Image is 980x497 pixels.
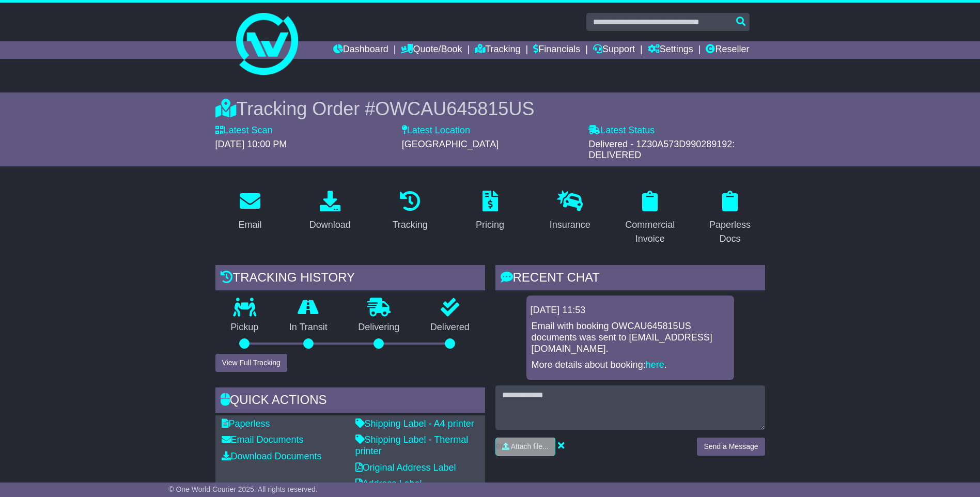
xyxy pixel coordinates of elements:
[532,321,729,354] p: Email with booking OWCAU645815US documents was sent to [EMAIL_ADDRESS][DOMAIN_NAME].
[622,218,678,246] div: Commercial Invoice
[588,139,735,161] span: Delivered - 1Z30A573D990289192: DELIVERED
[215,125,273,136] label: Latest Scan
[469,187,511,236] a: Pricing
[533,41,580,59] a: Financials
[475,41,520,59] a: Tracking
[695,187,765,250] a: Paperless Docs
[222,451,322,461] a: Download Documents
[168,485,318,493] span: © One World Courier 2025. All rights reserved.
[702,218,758,246] div: Paperless Docs
[706,41,749,59] a: Reseller
[476,218,504,232] div: Pricing
[531,305,730,316] div: [DATE] 11:53
[222,418,270,429] a: Paperless
[375,98,534,119] span: OWCAU645815US
[495,265,765,293] div: RECENT CHAT
[303,187,357,236] a: Download
[309,218,351,232] div: Download
[401,41,462,59] a: Quote/Book
[543,187,597,236] a: Insurance
[615,187,685,250] a: Commercial Invoice
[588,125,655,136] label: Latest Status
[532,360,729,371] p: More details about booking: .
[355,434,469,456] a: Shipping Label - Thermal printer
[392,218,427,232] div: Tracking
[238,218,261,232] div: Email
[274,322,343,333] p: In Transit
[697,438,765,456] button: Send a Message
[222,434,304,445] a: Email Documents
[550,218,590,232] div: Insurance
[355,462,456,473] a: Original Address Label
[343,322,415,333] p: Delivering
[215,265,485,293] div: Tracking history
[646,360,664,370] a: here
[402,125,470,136] label: Latest Location
[231,187,268,236] a: Email
[333,41,388,59] a: Dashboard
[215,387,485,415] div: Quick Actions
[355,418,474,429] a: Shipping Label - A4 printer
[215,322,274,333] p: Pickup
[402,139,499,149] span: [GEOGRAPHIC_DATA]
[648,41,693,59] a: Settings
[415,322,485,333] p: Delivered
[215,139,287,149] span: [DATE] 10:00 PM
[355,478,422,489] a: Address Label
[593,41,635,59] a: Support
[215,98,765,120] div: Tracking Order #
[385,187,434,236] a: Tracking
[215,354,287,372] button: View Full Tracking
